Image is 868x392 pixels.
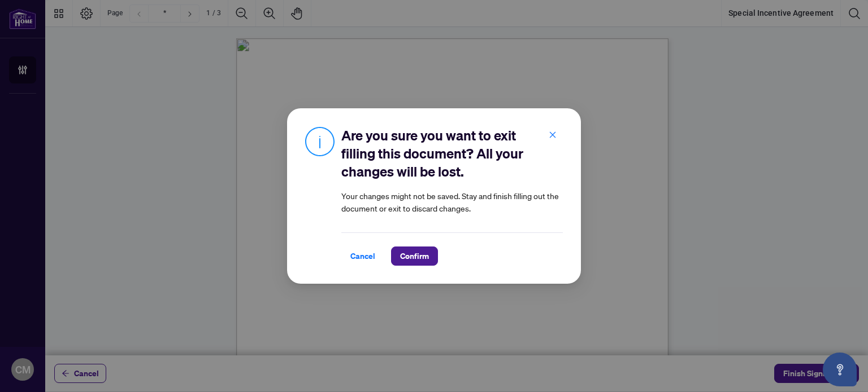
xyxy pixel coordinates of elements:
button: Confirm [391,246,438,266]
span: Confirm [400,247,429,265]
span: Cancel [350,247,375,265]
button: Open asap [823,353,857,386]
span: close [549,131,557,139]
article: Your changes might not be saved. Stay and finish filling out the document or exit to discard chan... [341,190,563,214]
h2: Are you sure you want to exit filling this document? All your changes will be lost. [341,126,563,180]
img: Info Icon [305,126,335,156]
button: Cancel [341,246,384,266]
